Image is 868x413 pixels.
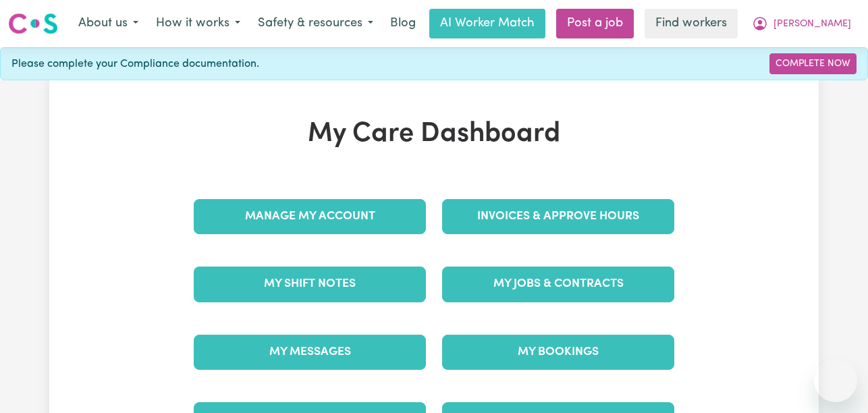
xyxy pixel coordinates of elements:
a: My Shift Notes [194,267,426,302]
span: Please complete your Compliance documentation. [11,56,259,72]
a: Find workers [645,9,738,38]
button: How it works [147,9,249,38]
a: Blog [382,9,424,38]
a: Careseekers logo [8,8,58,39]
a: Manage My Account [194,199,426,234]
button: My Account [743,9,860,38]
iframe: Button to launch messaging window [814,359,857,402]
h1: My Care Dashboard [186,118,682,150]
a: Complete Now [769,53,857,74]
button: About us [70,9,147,38]
img: Careseekers logo [8,11,58,36]
a: AI Worker Match [429,9,545,38]
a: My Messages [194,335,426,370]
a: Post a job [556,9,634,38]
a: My Jobs & Contracts [442,267,674,302]
button: Safety & resources [249,9,382,38]
a: Invoices & Approve Hours [442,199,674,234]
a: My Bookings [442,335,674,370]
span: [PERSON_NAME] [774,17,851,32]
